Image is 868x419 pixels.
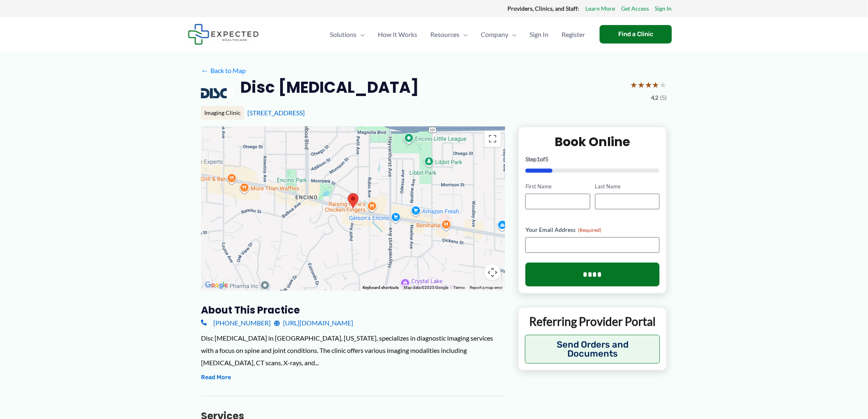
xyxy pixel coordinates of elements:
a: Get Access [621,3,649,14]
span: ← [201,66,209,74]
a: Terms (opens in new tab) [453,285,465,290]
span: Resources [430,20,459,49]
span: (Required) [578,227,601,233]
span: Solutions [330,20,356,49]
a: [URL][DOMAIN_NAME] [274,317,353,329]
a: SolutionsMenu Toggle [323,20,371,49]
span: Menu Toggle [356,20,365,49]
a: ←Back to Map [201,64,246,77]
a: [STREET_ADDRESS] [247,109,305,117]
a: Register [555,20,592,49]
span: Register [562,20,585,49]
label: First Name [525,183,590,190]
p: Step of [525,156,660,162]
span: ★ [660,77,667,92]
span: ★ [645,77,652,92]
span: 4.2 [651,92,659,103]
a: Open this area in Google Maps (opens a new window) [203,280,230,291]
a: Sign In [655,3,672,14]
button: Send Orders and Documents [525,335,660,364]
a: How It Works [371,20,424,49]
a: CompanyMenu Toggle [474,20,523,49]
h3: About this practice [201,304,505,316]
span: Map data ©2025 Google [404,285,448,290]
span: 1 [537,156,540,163]
img: Google [203,280,230,291]
nav: Primary Site Navigation [323,20,592,49]
span: Menu Toggle [508,20,516,49]
span: ★ [652,77,660,92]
a: Report a map error [470,285,503,290]
button: Toggle fullscreen view [484,131,501,147]
span: How It Works [378,20,417,49]
span: ★ [637,77,645,92]
button: Map camera controls [484,264,501,281]
button: Keyboard shortcuts [363,285,399,291]
span: Sign In [530,20,548,49]
label: Your Email Address [525,226,660,234]
a: [PHONE_NUMBER] [201,317,271,329]
a: Sign In [523,20,555,49]
a: ResourcesMenu Toggle [424,20,474,49]
h2: Disc [MEDICAL_DATA] [240,77,419,97]
h2: Book Online [525,134,660,150]
span: ★ [630,77,637,92]
img: Expected Healthcare Logo - side, dark font, small [188,24,259,45]
div: Disc [MEDICAL_DATA] in [GEOGRAPHIC_DATA], [US_STATE], specializes in diagnostic imaging services ... [201,332,505,369]
label: Last Name [595,183,660,190]
button: Read More [201,373,231,382]
span: 5 [545,156,548,163]
a: Learn More [585,3,615,14]
span: (5) [660,92,667,103]
div: Imaging Clinic [201,106,244,120]
span: Menu Toggle [459,20,468,49]
span: Company [481,20,508,49]
a: Find a Clinic [600,25,672,44]
strong: Providers, Clinics, and Staff: [507,5,579,12]
p: Referring Provider Portal [525,314,660,329]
